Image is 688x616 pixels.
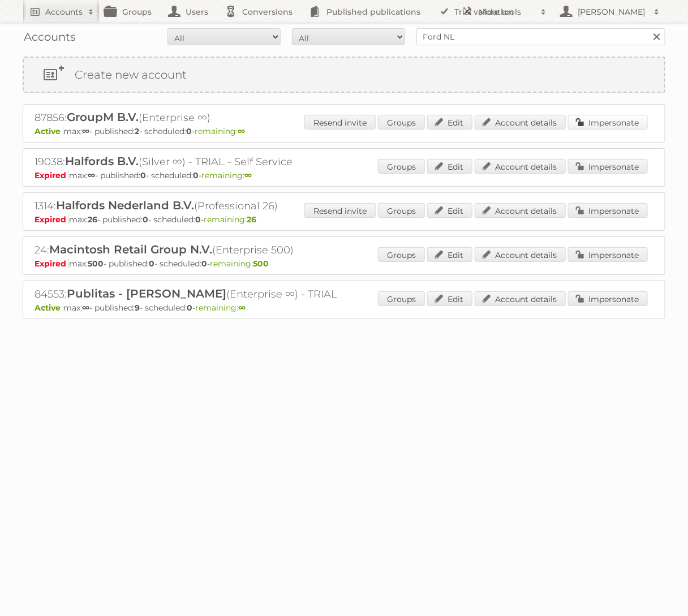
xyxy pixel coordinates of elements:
span: remaining: [204,214,256,225]
a: Impersonate [568,203,648,218]
strong: 26 [88,214,97,225]
a: Resend invite [304,115,376,130]
h2: 84553: (Enterprise ∞) - TRIAL [35,287,431,301]
strong: 0 [193,170,199,180]
strong: 9 [135,303,140,313]
a: Impersonate [568,247,648,262]
a: Groups [378,159,425,174]
p: max: - published: - scheduled: - [35,126,653,136]
strong: 0 [149,259,154,269]
span: Expired [35,170,69,180]
a: Groups [378,203,425,218]
span: Expired [35,259,69,269]
span: Publitas - [PERSON_NAME] [67,287,226,300]
a: Resend invite [304,203,376,218]
a: Edit [427,115,472,130]
strong: 0 [140,170,146,180]
span: Macintosh Retail Group N.V. [49,243,212,256]
p: max: - published: - scheduled: - [35,259,653,269]
span: GroupM B.V. [67,110,139,124]
a: Impersonate [568,115,648,130]
strong: 2 [135,126,139,136]
a: Groups [378,291,425,306]
strong: 0 [195,214,201,225]
span: remaining: [210,259,269,269]
a: Create new account [24,58,664,92]
strong: ∞ [88,170,95,180]
a: Edit [427,291,472,306]
strong: 500 [88,259,104,269]
h2: More tools [479,6,535,18]
strong: ∞ [82,303,89,313]
strong: 26 [247,214,256,225]
h2: 1314: (Professional 26) [35,199,431,213]
strong: ∞ [82,126,89,136]
h2: Accounts [45,6,83,18]
h2: 19038: (Silver ∞) - TRIAL - Self Service [35,154,431,169]
p: max: - published: - scheduled: - [35,303,653,313]
span: remaining: [201,170,252,180]
span: Active [35,126,63,136]
span: Halfords Nederland B.V. [56,199,194,212]
p: max: - published: - scheduled: - [35,214,653,225]
span: remaining: [195,126,245,136]
h2: 24: (Enterprise 500) [35,243,431,257]
h2: [PERSON_NAME] [575,6,648,18]
strong: 0 [201,259,207,269]
a: Edit [427,247,472,262]
a: Account details [475,159,566,174]
strong: 0 [186,126,192,136]
a: Impersonate [568,159,648,174]
span: remaining: [195,303,246,313]
strong: 0 [143,214,148,225]
strong: 0 [187,303,192,313]
strong: ∞ [244,170,252,180]
a: Groups [378,115,425,130]
a: Account details [475,291,566,306]
a: Account details [475,247,566,262]
h2: 87856: (Enterprise ∞) [35,110,431,125]
strong: 500 [253,259,269,269]
a: Groups [378,247,425,262]
a: Account details [475,203,566,218]
a: Edit [427,159,472,174]
strong: ∞ [238,126,245,136]
p: max: - published: - scheduled: - [35,170,653,180]
span: Active [35,303,63,313]
a: Edit [427,203,472,218]
a: Account details [475,115,566,130]
strong: ∞ [238,303,246,313]
a: Impersonate [568,291,648,306]
span: Halfords B.V. [65,154,139,168]
span: Expired [35,214,69,225]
